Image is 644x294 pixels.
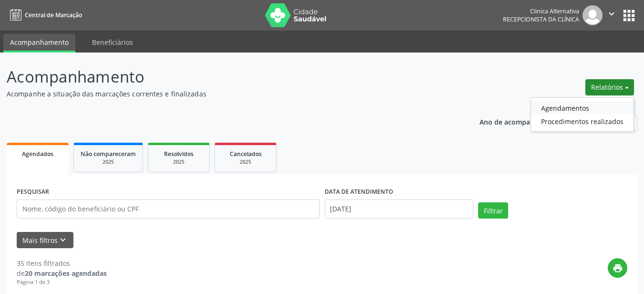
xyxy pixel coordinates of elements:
div: Clinica Alternativa [503,7,579,15]
label: PESQUISAR [17,185,49,199]
span: Cancelados [230,150,262,158]
a: Acompanhamento [3,34,75,52]
button: apps [621,7,637,24]
i:  [606,9,617,19]
div: de [17,268,107,278]
i: keyboard_arrow_down [58,235,68,245]
a: Procedimentos realizados [531,115,634,128]
strong: 20 marcações agendadas [25,269,107,278]
div: 35 itens filtrados [17,258,107,268]
p: Acompanhamento [7,65,448,89]
button:  [603,5,621,25]
div: 2025 [222,158,269,166]
input: Nome, código do beneficiário ou CPF [17,199,320,219]
button: Relatórios [585,79,634,95]
button: Mais filtroskeyboard_arrow_down [17,232,73,249]
a: Beneficiários [85,34,140,51]
label: DATA DE ATENDIMENTO [325,185,393,199]
span: Resolvidos [164,150,194,158]
span: Não compareceram [81,150,136,158]
ul: Relatórios [531,97,634,132]
button: print [608,258,627,278]
i: print [613,263,623,273]
a: Agendamentos [531,101,634,115]
p: Acompanhe a situação das marcações correntes e finalizadas [7,89,448,99]
p: Ano de acompanhamento [480,115,564,127]
span: Agendados [22,150,53,158]
a: Central de Marcação [7,7,82,23]
span: Central de Marcação [25,11,82,19]
input: Selecione um intervalo [325,199,474,219]
div: 2025 [155,158,203,166]
div: 2025 [81,158,136,166]
span: Recepcionista da clínica [503,15,579,23]
div: Página 1 de 3 [17,278,107,286]
img: img [583,5,603,25]
button: Filtrar [478,202,508,219]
